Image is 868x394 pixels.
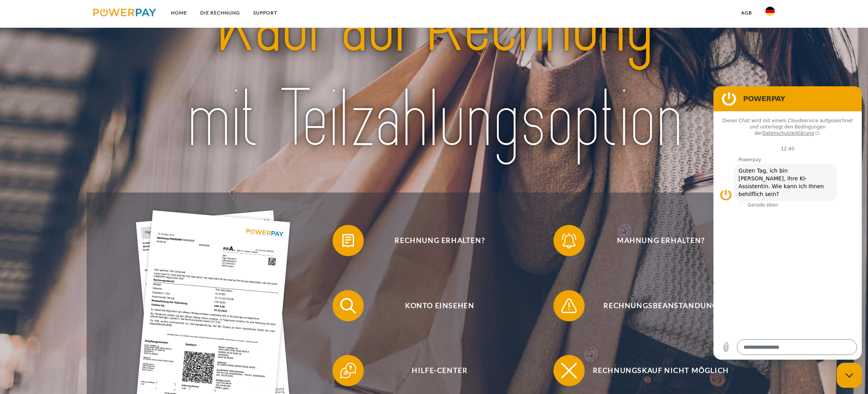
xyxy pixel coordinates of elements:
[559,296,579,316] img: qb_warning.svg
[559,231,579,250] img: qb_bell.svg
[565,290,756,321] span: Rechnungsbeanstandung
[338,296,358,316] img: qb_search.svg
[194,6,247,20] a: DIE RECHNUNG
[344,225,535,256] span: Rechnung erhalten?
[553,290,756,321] button: Rechnungsbeanstandung
[333,225,535,256] button: Rechnung erhalten?
[837,363,862,388] iframe: Schaltfläche zum Öffnen des Messaging-Fensters; Konversation läuft
[247,6,284,20] a: SUPPORT
[565,225,756,256] span: Mahnung erhalten?
[553,225,756,256] button: Mahnung erhalten?
[344,290,535,321] span: Konto einsehen
[565,355,756,386] span: Rechnungskauf nicht möglich
[735,6,759,20] a: agb
[333,290,535,321] button: Konto einsehen
[333,355,535,386] button: Hilfe-Center
[338,361,358,380] img: qb_help.svg
[93,9,156,16] img: logo-powerpay.svg
[164,6,194,20] a: Home
[344,355,535,386] span: Hilfe-Center
[559,361,579,380] img: qb_close.svg
[338,231,358,250] img: qb_bill.svg
[553,355,756,386] button: Rechnungskauf nicht möglich
[765,7,775,16] img: de
[713,86,862,360] iframe: Messaging-Fenster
